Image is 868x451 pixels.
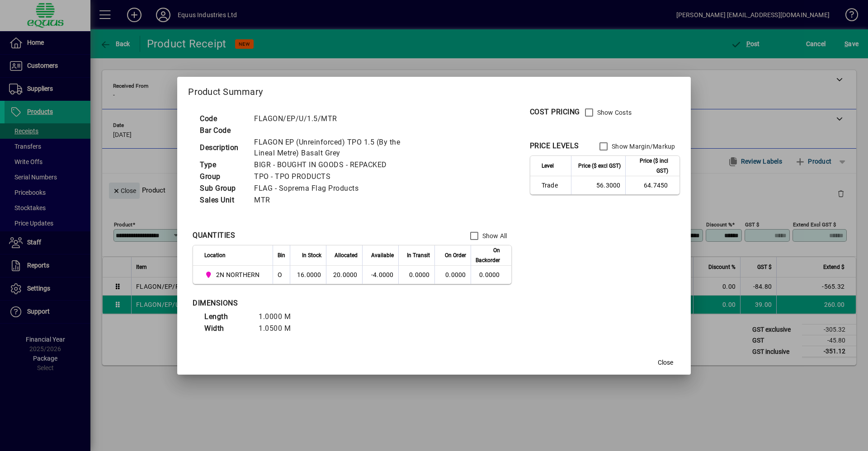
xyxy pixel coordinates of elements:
td: Length [200,311,254,323]
h2: Product Summary [177,77,690,103]
td: 0.0000 [471,266,511,284]
label: Show Margin/Markup [610,142,675,151]
span: 0.0000 [445,271,466,278]
td: -4.0000 [362,266,398,284]
td: Sub Group [195,183,250,194]
span: Trade [542,181,566,190]
td: FLAGON EP (Unreinforced) TPO 1.5 (By the Lineal Metre) Basalt Grey [250,136,414,159]
span: Allocated [335,250,358,260]
td: Group [195,171,250,183]
td: Description [195,136,250,159]
span: In Transit [407,250,430,260]
div: DIMENSIONS [193,298,419,309]
span: Location [204,250,226,260]
td: Type [195,159,250,171]
td: FLAGON/EP/U/1.5/MTR [250,113,414,125]
td: 56.3000 [571,176,625,194]
td: Bar Code [195,125,250,136]
td: TPO - TPO PRODUCTS [250,171,414,183]
td: Code [195,113,250,125]
span: Level [542,161,554,171]
span: On Backorder [476,245,500,265]
span: 2N NORTHERN [204,269,263,280]
span: In Stock [302,250,321,260]
span: 0.0000 [409,271,430,278]
div: QUANTITIES [193,230,235,241]
td: BIGR - BOUGHT IN GOODS - REPACKED [250,159,414,171]
td: Sales Unit [195,194,250,206]
span: Bin [278,250,285,260]
td: 1.0500 M [254,323,308,334]
td: 1.0000 M [254,311,308,323]
span: Close [658,358,673,367]
td: FLAG - Soprema Flag Products [250,183,414,194]
div: COST PRICING [530,107,580,117]
div: PRICE LEVELS [530,141,579,151]
label: Show All [481,231,507,240]
button: Close [651,355,680,371]
span: On Order [445,250,466,260]
label: Show Costs [595,108,632,117]
td: MTR [250,194,414,206]
span: 2N NORTHERN [216,270,260,279]
td: O [273,266,290,284]
td: Width [200,323,254,334]
span: Price ($ incl GST) [630,156,668,176]
td: 20.0000 [326,266,362,284]
td: 64.7450 [625,176,679,194]
span: Available [371,250,394,260]
span: Price ($ excl GST) [578,161,621,171]
td: 16.0000 [290,266,326,284]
